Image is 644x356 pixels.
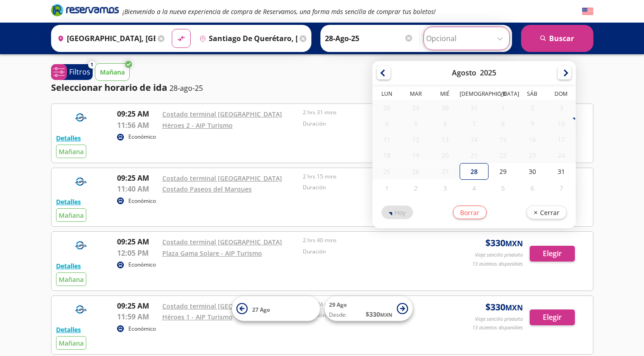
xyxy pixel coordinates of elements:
[460,90,489,100] th: Jueves
[51,3,119,17] i: Brand Logo
[232,296,320,321] button: 27 Ago
[117,248,158,258] p: 12:05 PM
[431,90,460,100] th: Miércoles
[472,324,523,332] p: 13 asientos disponibles
[401,180,430,197] div: 02-Sep-25
[372,116,401,131] div: 04-Ago-25
[324,296,413,321] button: 29 AgoDesde:$330MXN
[547,131,576,147] div: 17-Ago-25
[196,27,297,50] input: Buscar Destino
[252,305,270,313] span: 27 Ago
[56,197,81,206] button: Detalles
[303,236,439,244] p: 2 hrs 40 mins
[452,68,476,78] div: Agosto
[460,131,489,147] div: 14-Ago-25
[51,81,167,94] p: Seleccionar horario de ida
[460,147,489,163] div: 21-Ago-25
[431,164,460,179] div: 27-Ago-25
[303,108,439,117] p: 2 hrs 31 mins
[518,147,547,163] div: 23-Ago-25
[303,120,439,128] p: Duración
[401,90,430,100] th: Martes
[372,90,401,100] th: Lunes
[518,131,547,147] div: 16-Ago-25
[117,173,158,183] p: 09:25 AM
[426,27,507,50] input: Opcional
[547,147,576,163] div: 24-Ago-25
[582,6,593,17] button: English
[547,180,576,197] div: 07-Sep-25
[530,309,575,325] button: Elegir
[54,27,155,50] input: Buscar Origen
[117,236,158,247] p: 09:25 AM
[303,248,439,256] p: Duración
[51,3,119,19] a: Brand Logo
[485,236,523,250] span: $ 330
[162,185,252,193] a: Costado Paseos del Marques
[401,164,430,179] div: 26-Ago-25
[460,180,489,197] div: 04-Sep-25
[530,246,575,262] button: Elegir
[489,100,517,116] div: 01-Ago-25
[59,147,84,156] span: Mañana
[401,147,430,163] div: 19-Ago-25
[518,180,547,197] div: 06-Sep-25
[51,64,93,80] button: 1Filtros
[372,100,401,116] div: 28-Jul-25
[475,251,523,259] p: Viaje sencillo p/adulto
[117,183,158,194] p: 11:40 AM
[505,303,523,313] small: MXN
[95,63,130,81] button: Mañana
[381,206,413,219] button: Hoy
[401,100,430,116] div: 29-Jul-25
[485,300,523,314] span: $ 330
[521,25,593,52] button: Buscar
[303,183,439,192] p: Duración
[366,309,392,319] span: $ 330
[518,116,547,131] div: 09-Ago-25
[162,174,282,183] a: Costado terminal [GEOGRAPHIC_DATA]
[460,116,489,131] div: 07-Ago-25
[547,116,576,131] div: 10-Ago-25
[431,116,460,131] div: 06-Ago-25
[56,261,81,271] button: Detalles
[162,121,233,130] a: Héroes 2 - AIP Turismo
[90,61,93,69] span: 1
[56,173,106,191] img: RESERVAMOS
[56,236,106,254] img: RESERVAMOS
[117,311,158,322] p: 11:59 AM
[401,131,430,147] div: 12-Ago-25
[431,147,460,163] div: 20-Ago-25
[518,163,547,180] div: 30-Ago-25
[489,116,517,131] div: 08-Ago-25
[547,90,576,100] th: Domingo
[169,83,203,94] p: 28-ago-25
[547,163,576,180] div: 31-Ago-25
[100,67,125,77] p: Mañana
[162,249,262,258] a: Plaza Gama Solare - AIP Turismo
[489,147,517,163] div: 22-Ago-25
[372,180,401,197] div: 01-Sep-25
[162,238,282,246] a: Costado terminal [GEOGRAPHIC_DATA]
[480,68,496,78] div: 2025
[489,131,517,147] div: 15-Ago-25
[56,133,81,143] button: Detalles
[380,311,392,318] small: MXN
[56,325,81,334] button: Detalles
[372,147,401,163] div: 18-Ago-25
[489,90,517,100] th: Viernes
[56,300,106,319] img: RESERVAMOS
[162,313,233,321] a: Héroes 1 - AIP Turismo
[117,108,158,119] p: 09:25 AM
[303,173,439,181] p: 2 hrs 15 mins
[69,66,90,77] p: Filtros
[128,133,156,141] p: Económico
[325,27,414,50] input: Elegir Fecha
[489,163,517,180] div: 29-Ago-25
[518,90,547,100] th: Sábado
[372,131,401,147] div: 11-Ago-25
[329,301,347,309] span: 29 Ago
[117,300,158,311] p: 09:25 AM
[505,239,523,248] small: MXN
[162,110,282,118] a: Costado terminal [GEOGRAPHIC_DATA]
